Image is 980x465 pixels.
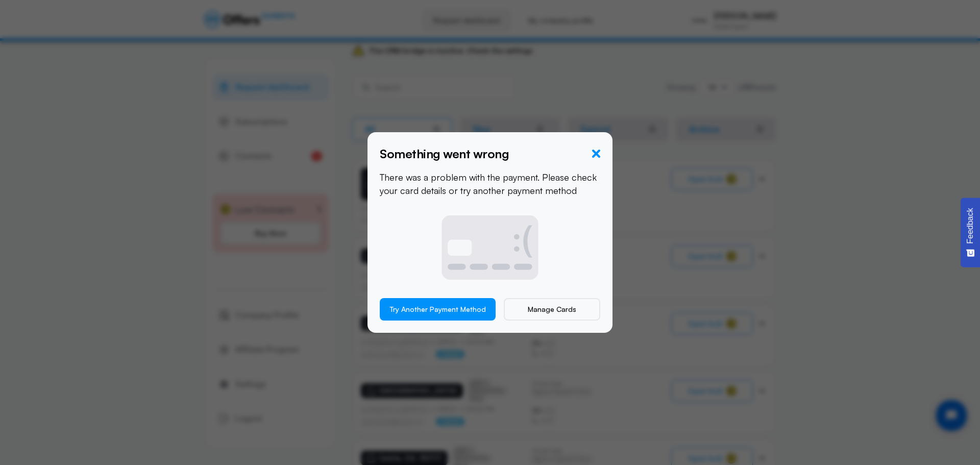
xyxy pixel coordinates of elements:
span: Feedback [966,208,975,243]
a: Manage Cards [504,298,600,321]
p: There was a problem with the payment. Please check your card details or try another payment method [380,171,600,197]
h5: Something went wrong [380,144,509,163]
button: Open chat widget [9,9,39,39]
button: Feedback - Show survey [961,198,980,267]
button: Try Another Payment Method [380,298,496,321]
